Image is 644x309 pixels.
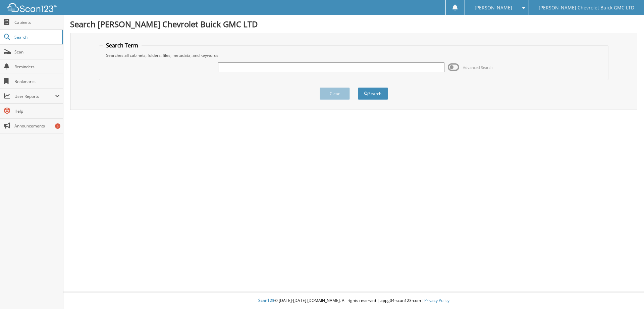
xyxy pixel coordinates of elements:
[14,123,60,129] span: Announcements
[14,79,60,84] span: Bookmarks
[539,6,634,10] span: [PERSON_NAME] Chevrolet Buick GMC LTD
[424,298,449,303] a: Privacy Policy
[7,3,57,12] img: scan123-logo-white.svg
[14,49,60,55] span: Scan
[358,87,388,100] button: Search
[103,52,605,58] div: Searches all cabinets, folders, files, metadata, and keywords
[258,298,274,303] span: Scan123
[475,6,512,10] span: [PERSON_NAME]
[14,108,60,114] span: Help
[463,65,493,70] span: Advanced Search
[14,93,55,99] span: User Reports
[320,87,350,100] button: Clear
[14,34,59,40] span: Search
[70,18,637,30] h1: Search [PERSON_NAME] Chevrolet Buick GMC LTD
[14,64,60,70] span: Reminders
[55,123,60,129] div: 6
[14,20,60,25] span: Cabinets
[610,277,644,309] iframe: Chat Widget
[63,293,644,309] div: © [DATE]-[DATE] [DOMAIN_NAME]. All rights reserved | appg04-scan123-com |
[103,42,142,49] legend: Search Term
